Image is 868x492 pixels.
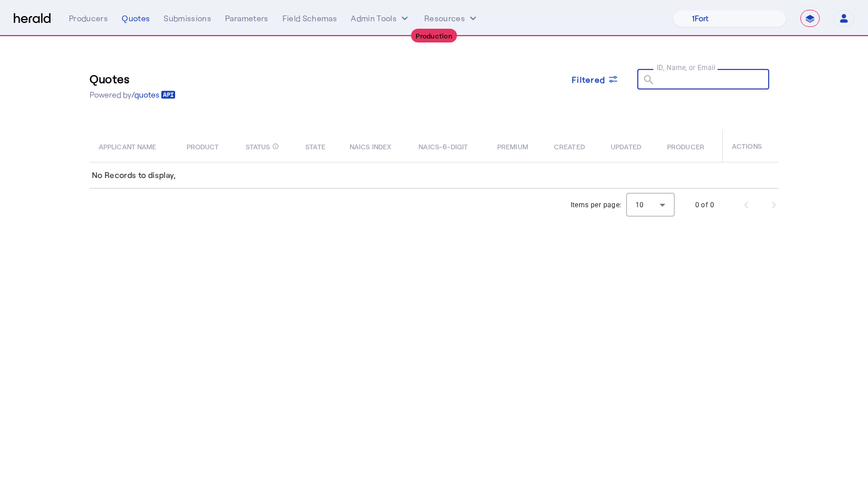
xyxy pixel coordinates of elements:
[571,199,622,211] div: Items per page:
[695,199,714,211] div: 0 of 0
[497,140,528,152] span: PREMIUM
[667,140,704,152] span: PRODUCER
[411,29,457,42] div: Production
[90,89,176,100] p: Powered by
[122,13,150,24] div: Quotes
[164,13,211,24] div: Submissions
[246,140,270,152] span: STATUS
[131,89,176,100] a: /quotes
[554,140,585,152] span: CREATED
[723,130,778,162] th: ACTIONS
[90,71,176,87] h3: Quotes
[657,63,716,71] mat-label: ID, Name, or Email
[14,13,51,24] img: Herald Logo
[637,73,657,88] mat-icon: search
[418,140,468,152] span: NAICS-6-DIGIT
[272,140,279,153] mat-icon: info_outline
[351,13,410,24] button: internal dropdown menu
[563,69,628,90] button: Filtered
[99,140,156,152] span: APPLICANT NAME
[90,162,778,188] td: No Records to display,
[572,73,605,86] span: Filtered
[424,13,479,24] button: Resources dropdown menu
[225,13,269,24] div: Parameters
[187,140,219,152] span: PRODUCT
[282,13,338,24] div: Field Schemas
[69,13,108,24] div: Producers
[611,140,641,152] span: UPDATED
[90,130,778,189] table: Table view of all quotes submitted by your platform
[305,140,325,152] span: STATE
[350,140,391,152] span: NAICS INDEX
